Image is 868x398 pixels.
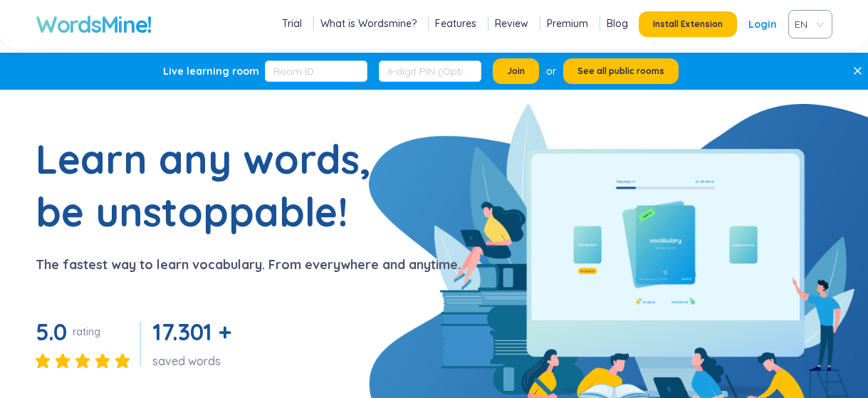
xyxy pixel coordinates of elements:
[653,19,723,30] span: Install Extension
[152,353,236,369] div: saved words
[163,64,259,78] div: Live learning room
[507,66,525,77] span: Join
[546,63,556,79] div: or
[36,10,152,38] a: WordsMine!
[493,58,539,84] button: Join
[265,61,367,82] input: Room ID
[379,61,481,82] input: 6-digit PIN (Optional)
[577,66,664,77] span: See all public rooms
[73,325,100,339] div: rating
[435,16,476,31] a: Features
[607,16,628,31] a: Blog
[282,16,302,31] a: Trial
[748,11,777,37] a: Login
[495,16,528,31] a: Review
[639,11,737,37] button: Install Extension
[36,132,392,238] h1: Learn any words, be unstoppable!
[152,318,231,346] span: 17.301 +
[36,255,461,275] p: The fastest way to learn vocabulary. From everywhere and anytime.
[563,58,679,84] button: See all public rooms
[795,14,820,35] span: VIE
[36,318,67,346] span: 5.0
[320,16,417,31] a: What is Wordsmine?
[547,16,588,31] a: Premium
